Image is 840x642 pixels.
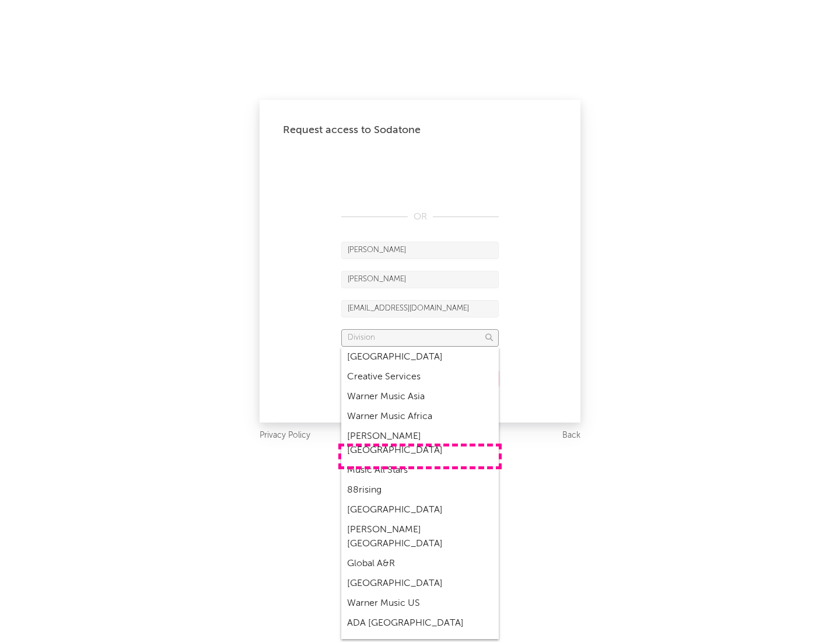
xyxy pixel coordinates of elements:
[341,347,499,367] div: [GEOGRAPHIC_DATA]
[341,460,499,480] div: Music All Stars
[341,407,499,427] div: Warner Music Africa
[341,574,499,594] div: [GEOGRAPHIC_DATA]
[341,427,499,460] div: [PERSON_NAME] [GEOGRAPHIC_DATA]
[341,329,499,347] input: Division
[341,367,499,387] div: Creative Services
[341,520,499,554] div: [PERSON_NAME] [GEOGRAPHIC_DATA]
[341,242,499,259] input: First Name
[341,480,499,500] div: 88rising
[341,387,499,407] div: Warner Music Asia
[341,500,499,520] div: [GEOGRAPHIC_DATA]
[341,210,499,224] div: OR
[341,554,499,574] div: Global A&R
[283,123,557,137] div: Request access to Sodatone
[341,594,499,613] div: Warner Music US
[341,300,499,317] input: Email
[341,613,499,633] div: ADA [GEOGRAPHIC_DATA]
[341,271,499,288] input: Last Name
[562,428,580,443] a: Back
[260,428,310,443] a: Privacy Policy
